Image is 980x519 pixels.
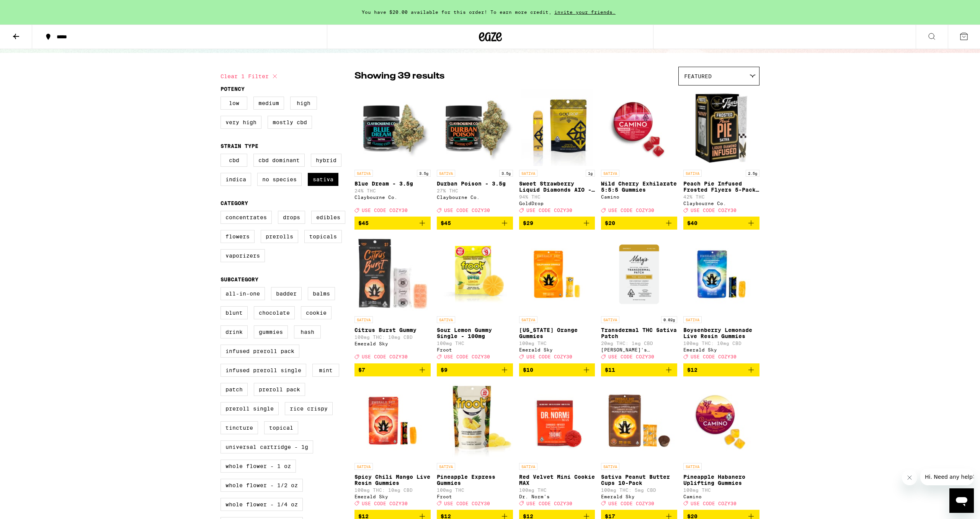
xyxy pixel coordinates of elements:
[691,208,737,213] span: USE CODE COZY30
[354,363,431,376] button: Add to bag
[683,316,702,323] p: SATIVA
[354,89,431,166] img: Claybourne Co. - Blue Dream - 3.5g
[354,217,431,230] button: Add to bag
[354,341,431,346] div: Emerald Sky
[253,154,305,167] label: CBD Dominant
[684,73,712,79] span: Featured
[220,230,255,243] label: Flowers
[902,470,917,485] iframe: Close message
[437,217,513,230] button: Add to bag
[437,474,513,486] p: Pineapple Express Gummies
[519,236,595,363] a: Open page for California Orange Gummies from Emerald Sky
[691,501,737,506] span: USE CODE COZY30
[691,355,737,360] span: USE CODE COZY30
[354,89,431,217] a: Open page for Blue Dream - 3.5g from Claybourne Co.
[683,363,759,376] button: Add to bag
[437,89,513,217] a: Open page for Durban Poison - 3.5g from Claybourne Co.
[308,287,335,300] label: Balms
[601,327,677,339] p: Transdermal THC Sativa Patch
[687,220,697,226] span: $40
[601,463,619,470] p: SATIVA
[220,173,251,186] label: Indica
[523,367,533,373] span: $10
[220,364,306,377] label: Infused Preroll Single
[362,355,408,360] span: USE CODE COZY30
[601,236,677,312] img: Mary's Medicinals - Transdermal THC Sativa Patch
[417,170,431,177] p: 3.5g
[683,347,759,352] div: Emerald Sky
[519,201,595,206] div: GoldDrop
[220,143,258,149] legend: Strain Type
[519,347,595,352] div: Emerald Sky
[437,195,513,200] div: Claybourne Co.
[605,367,615,373] span: $11
[220,211,272,224] label: Concentrates
[552,10,618,15] span: invite your friends.
[354,170,373,177] p: SATIVA
[264,421,298,434] label: Topical
[437,341,513,346] p: 100mg THC
[601,363,677,376] button: Add to bag
[220,460,296,473] label: Whole Flower - 1 oz
[437,363,513,376] button: Add to bag
[601,383,677,510] a: Open page for Sativa Peanut Butter Cups 10-Pack from Emerald Sky
[526,355,572,360] span: USE CODE COZY30
[220,421,258,434] label: Tincture
[220,287,265,300] label: All-In-One
[601,347,677,352] div: [PERSON_NAME]'s Medicinals
[261,230,298,243] label: Prerolls
[601,170,619,177] p: SATIVA
[354,70,444,83] p: Showing 39 results
[519,474,595,486] p: Red Velvet Mini Cookie MAX
[683,181,759,193] p: Peach Pie Infused Frosted Flyers 5-Pack - 2.5g
[220,116,261,129] label: Very High
[521,89,592,166] img: GoldDrop - Sweet Strawberry Liquid Diamonds AIO - 1g
[278,211,305,224] label: Drops
[519,194,595,199] p: 94% THC
[354,188,431,193] p: 24% THC
[608,208,654,213] span: USE CODE COZY30
[601,89,677,217] a: Open page for Wild Cherry Exhilarate 5:5:5 Gummies from Camino
[683,201,759,206] div: Claybourne Co.
[220,97,247,110] label: Low
[683,327,759,339] p: Boysenberry Lemonade Live Resin Gummies
[354,236,431,363] a: Open page for Citrus Burst Gummy from Emerald Sky
[437,236,513,312] img: Froot - Sour Lemon Gummy Single - 100mg
[661,316,677,323] p: 0.02g
[601,316,619,323] p: SATIVA
[683,341,759,346] p: 100mg THC: 10mg CBD
[362,208,408,213] span: USE CODE COZY30
[354,494,431,499] div: Emerald Sky
[354,488,431,493] p: 100mg THC: 10mg CBD
[354,195,431,200] div: Claybourne Co.
[920,468,974,485] iframe: Message from company
[220,345,299,358] label: Infused Preroll Pack
[301,306,332,319] label: Cookie
[683,89,759,166] img: Claybourne Co. - Peach Pie Infused Frosted Flyers 5-Pack - 2.5g
[526,501,572,506] span: USE CODE COZY30
[308,173,338,186] label: Sativa
[683,194,759,199] p: 42% THC
[519,363,595,376] button: Add to bag
[683,170,702,177] p: SATIVA
[220,402,279,415] label: Preroll Single
[437,463,455,470] p: SATIVA
[358,220,369,226] span: $45
[437,170,455,177] p: SATIVA
[220,200,248,206] legend: Category
[499,170,513,177] p: 3.5g
[358,367,365,373] span: $7
[608,501,654,506] span: USE CODE COZY30
[220,383,248,396] label: Patch
[354,181,431,187] p: Blue Dream - 3.5g
[519,181,595,193] p: Sweet Strawberry Liquid Diamonds AIO - 1g
[519,383,595,459] img: Dr. Norm's - Red Velvet Mini Cookie MAX
[683,474,759,486] p: Pineapple Habanero Uplifting Gummies
[311,154,341,167] label: Hybrid
[444,208,490,213] span: USE CODE COZY30
[220,249,265,262] label: Vaporizers
[601,236,677,363] a: Open page for Transdermal THC Sativa Patch from Mary's Medicinals
[354,383,431,510] a: Open page for Spicy Chili Mango Live Resin Gummies from Emerald Sky
[687,367,697,373] span: $12
[601,494,677,499] div: Emerald Sky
